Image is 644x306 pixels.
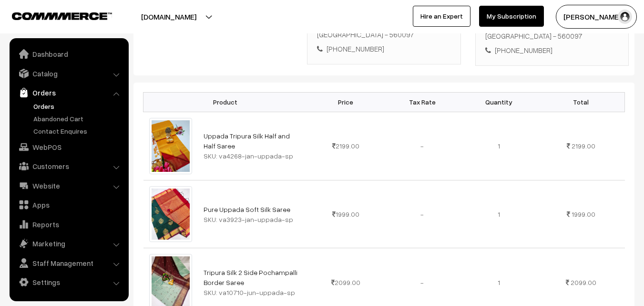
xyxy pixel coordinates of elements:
button: [PERSON_NAME] [556,5,637,29]
a: Abandoned Cart [31,114,125,124]
a: My Subscription [479,6,544,27]
div: SKU: va4268-jan-uppada-sp [204,151,302,161]
a: Catalog [12,65,125,82]
a: Reports [12,216,125,233]
span: 2199.00 [572,142,595,150]
img: COMMMERCE [12,12,112,20]
a: Staff Management [12,254,125,272]
a: Marketing [12,235,125,252]
span: 1999.00 [332,210,359,218]
span: 1 [498,210,500,218]
div: [PHONE_NUMBER] [485,45,619,56]
th: Product [143,92,307,112]
a: Pure Uppada Soft Silk Saree [204,205,290,213]
a: Orders [12,84,125,101]
span: 2099.00 [571,278,596,286]
th: Quantity [460,92,537,112]
a: COMMMERCE [12,10,95,21]
div: [PHONE_NUMBER] [317,43,450,54]
a: Dashboard [12,45,125,63]
td: - [384,180,460,248]
button: [DOMAIN_NAME] [108,5,230,29]
span: 1 [498,142,500,150]
span: 2099.00 [331,278,360,286]
img: uppada-tripura-saree-va4268-jan.jpeg [149,118,193,174]
td: - [384,112,460,180]
a: WebPOS [12,138,125,156]
a: Settings [12,274,125,291]
th: Total [537,92,625,112]
span: 1999.00 [572,210,595,218]
span: 2199.00 [332,142,359,150]
div: SKU: va10710-jun-uppada-sp [204,287,302,297]
th: Price [307,92,384,112]
a: Uppada Tripura Silk Half and Half Saree [204,132,290,150]
img: user [618,10,632,24]
div: SKU: va3923-jan-uppada-sp [204,214,302,224]
a: Orders [31,101,125,111]
a: Apps [12,196,125,213]
a: Customers [12,158,125,175]
a: Contact Enquires [31,126,125,136]
a: Hire an Expert [413,6,470,27]
a: Website [12,177,125,194]
th: Tax Rate [384,92,460,112]
span: 1 [498,278,500,286]
img: uppada-saree-va3923-jan.jpeg [149,186,193,243]
a: Tripura Silk 2 Side Pochampalli Border Saree [204,268,297,286]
